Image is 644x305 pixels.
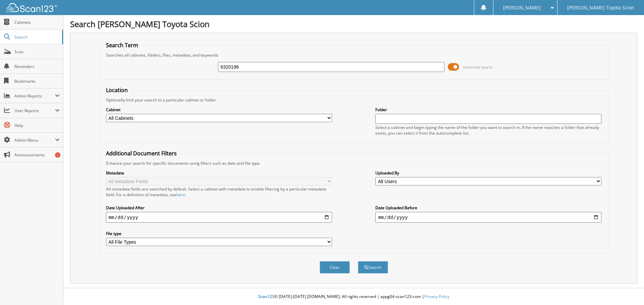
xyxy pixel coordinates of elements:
[106,205,332,211] label: Date Uploaded After
[610,273,644,305] iframe: Chat Widget
[55,152,60,158] div: 1
[106,170,332,176] label: Metadata
[375,125,601,136] div: Select a cabinet and begin typing the name of the folder you want to search in. If the name match...
[106,107,332,112] label: Cabinet
[103,160,605,166] div: Enhance your search for specific documents using filters such as date and file type.
[463,65,493,70] span: Advanced Search
[14,19,60,25] span: Cabinets
[375,212,601,223] input: end
[375,107,601,112] label: Folder
[14,123,60,128] span: Help
[375,205,601,211] label: Date Uploaded Before
[375,170,601,176] label: Uploaded By
[320,261,350,274] button: Clear
[567,6,634,10] span: [PERSON_NAME] Toyota Scion
[14,108,55,113] span: User Reports
[14,49,60,55] span: Scan
[103,52,605,58] div: Searches all cabinets, folders, files, metadata, and keywords
[503,6,541,10] span: [PERSON_NAME]
[14,34,59,40] span: Search
[7,3,57,12] img: scan123-logo-white.svg
[14,93,55,99] span: Admin Reports
[106,212,332,223] input: start
[106,186,332,198] div: All metadata fields are searched by default. Select a cabinet with metadata to enable filtering b...
[14,137,55,143] span: Admin Menu
[14,152,60,158] span: Announcements
[106,231,332,236] label: File type
[258,294,274,299] span: Scan123
[103,150,180,157] legend: Additional Document Filters
[358,261,388,274] button: Search
[176,192,185,198] a: here
[14,78,60,84] span: Bookmarks
[103,97,605,103] div: Optionally limit your search to a particular cabinet or folder
[63,289,644,305] div: © [DATE]-[DATE] [DOMAIN_NAME]. All rights reserved | appg04-scan123-com |
[424,294,449,299] a: Privacy Policy
[70,18,637,29] h1: Search [PERSON_NAME] Toyota Scion
[103,42,142,49] legend: Search Term
[103,86,131,94] legend: Location
[14,64,60,69] span: Reminders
